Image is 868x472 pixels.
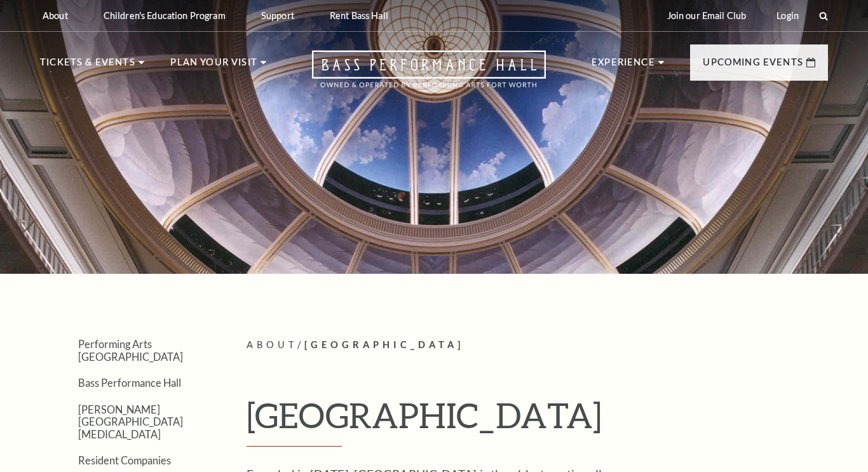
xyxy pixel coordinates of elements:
a: Resident Companies [78,454,171,466]
h1: [GEOGRAPHIC_DATA] [247,394,828,447]
p: Rent Bass Hall [330,10,388,21]
p: Upcoming Events [703,55,803,78]
p: Experience [592,55,655,78]
p: Tickets & Events [40,55,135,78]
p: Support [261,10,294,21]
a: Bass Performance Hall [78,377,181,389]
p: / [247,337,828,353]
span: About [247,339,297,350]
span: [GEOGRAPHIC_DATA] [304,339,464,350]
p: About [43,10,68,21]
p: Plan Your Visit [170,55,257,78]
p: Children's Education Program [104,10,226,21]
a: [PERSON_NAME][GEOGRAPHIC_DATA][MEDICAL_DATA] [78,403,183,440]
a: Performing Arts [GEOGRAPHIC_DATA] [78,338,183,362]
